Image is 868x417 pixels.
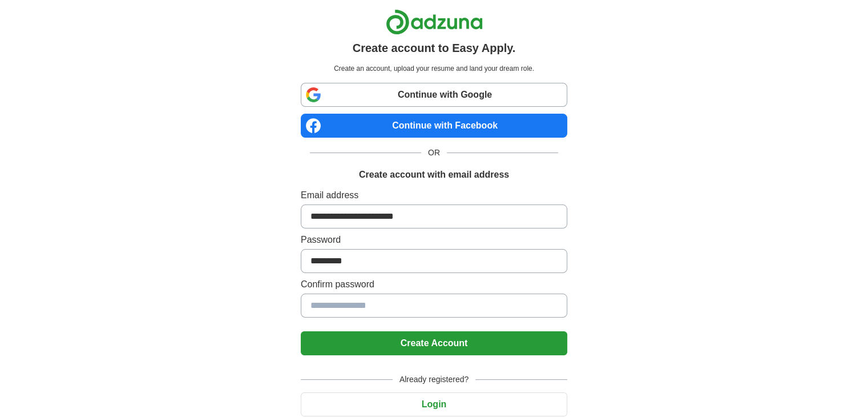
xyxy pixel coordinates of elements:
span: OR [421,147,447,159]
p: Create an account, upload your resume and land your dream role. [303,63,565,74]
a: Continue with Facebook [301,114,567,138]
label: Confirm password [301,278,567,291]
span: Already registered? [393,374,475,386]
img: Adzuna logo [386,9,483,35]
button: Create Account [301,331,567,355]
a: Continue with Google [301,83,567,107]
label: Email address [301,189,567,202]
button: Login [301,392,567,416]
label: Password [301,233,567,247]
a: Login [301,399,567,409]
h1: Create account to Easy Apply. [353,39,516,57]
h1: Create account with email address [359,168,509,182]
